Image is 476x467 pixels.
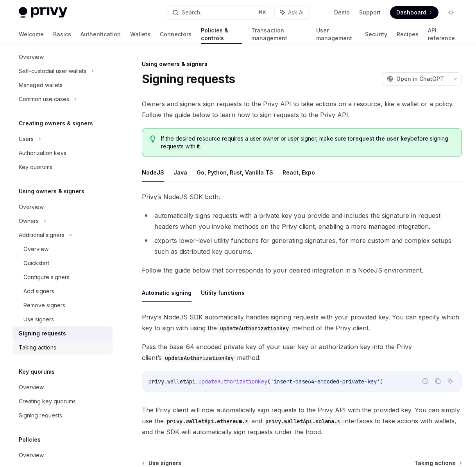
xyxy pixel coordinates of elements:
span: Dashboard [396,9,426,16]
code: updateAuthorizationKey [217,324,292,333]
span: The Privy client will now automatically sign requests to the Privy API with the provided key. You... [142,405,462,437]
span: Use signers [149,459,181,467]
a: Creating key quorums [13,394,113,408]
div: Quickstart [23,258,49,268]
a: Overview [13,242,113,256]
button: Automatic signing [142,283,191,302]
button: Search...⌘K [167,5,270,20]
div: Creating key quorums [19,397,76,406]
a: Remove signers [13,298,113,312]
a: Transaction management [251,25,307,44]
button: React, Expo [283,163,315,182]
div: Signing requests [19,329,66,338]
a: API reference [428,25,457,44]
span: Open in ChatGPT [396,75,444,83]
div: Signing requests [19,411,62,420]
a: Dashboard [390,6,438,19]
button: Java [174,163,187,182]
span: privy [149,378,164,385]
button: Ask AI [275,5,309,20]
div: Owners [19,216,39,226]
span: Privy’s NodeJS SDK both: [142,191,462,202]
a: privy.walletApi.solana.* [262,417,344,425]
button: NodeJS [142,163,164,182]
div: Using owners & signers [142,60,462,68]
button: Toggle dark mode [445,6,457,19]
button: Open in ChatGPT [382,72,449,86]
a: Overview [13,50,113,64]
code: updateAuthorizationKey [162,354,237,362]
div: Overview [23,244,48,254]
a: Signing requests [13,326,113,340]
a: Overview [13,200,113,214]
div: Key quorums [19,162,52,172]
span: Ask AI [288,9,304,16]
a: Support [359,9,381,16]
h5: Using owners & signers [19,187,84,196]
a: request the user key [353,135,410,142]
a: Taking actions [414,459,461,467]
a: Authorization keys [13,146,113,160]
button: Utility functions [201,283,245,302]
a: Welcome [19,25,44,44]
div: Managed wallets [19,80,63,90]
h5: Key quorums [19,367,55,376]
div: Remove signers [23,301,65,310]
svg: Tip [150,135,156,143]
div: Self-custodial user wallets [19,66,86,76]
button: Copy the contents from the code block [433,376,443,386]
li: automatically signs requests with a private key you provide and includes the signature in request... [142,210,462,232]
button: Go, Python, Rust, Vanilla TS [197,163,273,182]
span: Pass the base-64 encoded private key of your user key or authorization key into the Privy client’... [142,341,462,363]
code: privy.walletApi.solana.* [262,417,344,426]
a: Use signers [13,312,113,326]
span: If the desired resource requires a user owner or user signer, make sure to before signing request... [161,135,454,150]
span: Privy’s NodeJS SDK automatically handles signing requests with your provided key. You can specify... [142,312,462,333]
span: updateAuthorizationKey [199,378,267,385]
div: Configure signers [23,273,70,282]
div: Common use cases [19,94,69,104]
a: Security [365,25,387,44]
div: Overview [19,202,44,212]
a: User management [316,25,356,44]
h5: Creating owners & signers [19,119,93,128]
a: Overview [13,448,113,462]
li: exports lower-level utility functions for generating signatures, for more custom and complex setu... [142,235,462,257]
a: Recipes [397,25,419,44]
button: Ask AI [445,376,455,386]
span: 'insert-base64-encoded-private-key' [270,378,380,385]
span: Follow the guide below that corresponds to your desired integration in a NodeJS environment. [142,265,462,276]
img: light logo [19,7,67,18]
a: Key quorums [13,160,113,174]
code: privy.walletApi.ethereum.* [164,417,251,426]
a: Authentication [81,25,121,44]
a: Add signers [13,284,113,298]
a: Taking actions [13,340,113,355]
a: Overview [13,380,113,394]
div: Search... [182,8,204,17]
div: Overview [19,383,44,392]
div: Overview [19,52,44,62]
div: Users [19,134,34,144]
div: Add signers [23,287,54,296]
a: Connectors [160,25,191,44]
button: Report incorrect code [420,376,430,386]
a: Managed wallets [13,78,113,92]
div: Overview [19,451,44,460]
div: Additional signers [19,230,64,240]
a: Wallets [130,25,150,44]
span: walletApi [167,378,195,385]
a: Quickstart [13,256,113,270]
div: Taking actions [19,343,56,352]
span: ) [380,378,383,385]
span: Taking actions [414,459,455,467]
span: . [164,378,167,385]
a: Demo [334,9,350,16]
div: Authorization keys [19,148,66,158]
a: Use signers [143,459,181,467]
h1: Signing requests [142,72,235,86]
h5: Policies [19,435,41,444]
span: ⌘ K [258,9,266,16]
div: Use signers [23,315,54,324]
a: Signing requests [13,408,113,422]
